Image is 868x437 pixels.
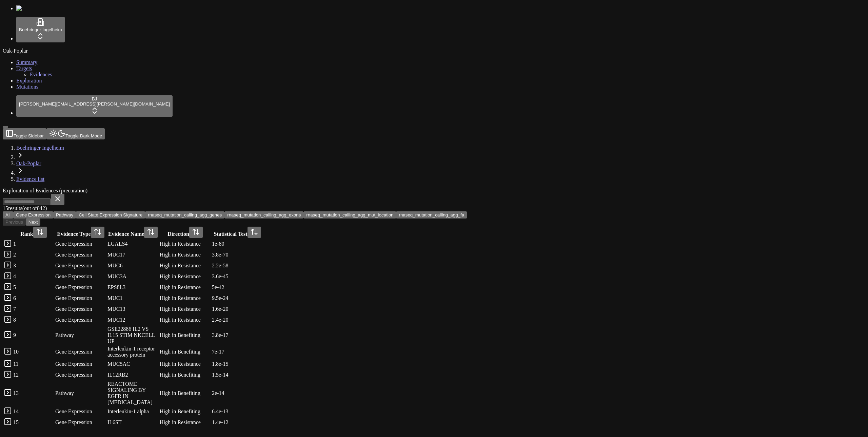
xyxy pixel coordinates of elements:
[55,332,106,338] div: Pathway
[212,332,263,338] div: 3.8e-17
[55,419,106,425] div: Gene Expression
[160,408,200,414] span: High in Benefiting
[55,390,106,396] div: Pathway
[13,227,54,238] div: Rank
[13,317,54,323] div: 8
[55,252,106,258] div: Gene Expression
[107,372,158,378] div: IL12RB2
[212,241,263,247] div: 1e-80
[212,273,263,280] div: 3.6e-45
[55,273,106,280] div: Gene Expression
[16,17,65,42] button: Boehringer Ingelheim
[160,332,200,338] span: High in Benefiting
[107,306,158,312] div: MUC13
[212,349,263,355] div: 7e-17
[160,263,201,268] span: High in Resistance
[107,273,158,280] div: MUC3A
[55,306,106,312] div: Gene Expression
[13,284,54,290] div: 5
[55,408,106,415] div: Gene Expression
[303,211,396,218] button: rnaseq_mutation_calling_agg_mut_location
[107,284,158,290] div: EPS8L3
[160,273,201,279] span: High in Resistance
[13,332,54,338] div: 9
[212,390,263,396] div: 2e-14
[107,381,158,405] div: REACTOME SIGNALING BY EGFR IN [MEDICAL_DATA]
[14,133,44,138] span: Toggle Sidebar
[212,372,263,378] div: 1.5e-14
[13,390,54,396] div: 13
[16,5,42,12] img: Numenos
[16,84,38,90] a: Mutations
[92,96,97,101] span: BJ
[212,284,263,290] div: 5e-42
[107,241,158,247] div: LGALS4
[160,419,201,425] span: High in Resistance
[107,346,158,358] div: Interleukin-1 receptor accessory protein
[107,317,158,323] div: MUC12
[13,295,54,301] div: 6
[55,241,106,247] div: Gene Expression
[26,218,40,226] button: Next
[3,188,800,194] div: Exploration of Evidences (precuration)
[13,408,54,415] div: 14
[16,78,42,83] a: Exploration
[212,361,263,367] div: 1.8e-15
[224,211,303,218] button: rnaseq_mutation_calling_agg_exons
[19,27,62,32] span: Boehringer Ingelheim
[212,408,263,415] div: 6.4e-13
[13,263,54,269] div: 3
[13,252,54,258] div: 2
[16,95,173,117] button: BJ[PERSON_NAME][EMAIL_ADDRESS][PERSON_NAME][DOMAIN_NAME]
[107,263,158,269] div: MUC6
[55,349,106,355] div: Gene Expression
[160,227,211,238] div: Direction
[16,160,41,166] a: Oak-Poplar
[3,126,8,128] button: Toggle Sidebar
[3,48,865,54] div: Oak-Poplar
[160,372,200,378] span: High in Benefiting
[13,306,54,312] div: 7
[145,211,224,218] button: rnaseq_mutation_calling_agg_genes
[107,227,158,238] div: Evidence Name
[212,419,263,425] div: 1.4e-12
[160,349,200,355] span: High in Benefiting
[16,145,64,151] a: Boehringer Ingelheim
[212,263,263,269] div: 2.2e-58
[55,317,106,323] div: Gene Expression
[160,252,201,258] span: High in Resistance
[212,295,263,301] div: 9.5e-24
[107,326,158,344] div: GSE22886 IL2 VS IL15 STIM NKCELL UP
[13,211,53,218] button: Gene Expression
[16,65,32,71] a: Targets
[3,218,26,226] button: Previous
[3,205,22,211] span: 15 result s
[13,361,54,367] div: 11
[55,263,106,269] div: Gene Expression
[76,211,145,218] button: Cell State Expression Signature
[212,227,263,238] div: Statistical Test
[107,419,158,425] div: IL6ST
[13,372,54,378] div: 12
[3,211,13,218] button: All
[13,273,54,280] div: 4
[212,252,263,258] div: 3.8e-70
[160,284,201,290] span: High in Resistance
[65,133,102,138] span: Toggle Dark Mode
[160,361,201,367] span: High in Resistance
[160,295,201,301] span: High in Resistance
[160,306,201,312] span: High in Resistance
[13,349,54,355] div: 10
[3,128,46,139] button: Toggle Sidebar
[212,306,263,312] div: 1.6e-20
[107,252,158,258] div: MUC17
[212,317,263,323] div: 2.4e-20
[16,176,44,182] a: Evidence list
[55,284,106,290] div: Gene Expression
[13,241,54,247] div: 1
[160,241,201,247] span: High in Resistance
[30,72,52,77] span: Evidences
